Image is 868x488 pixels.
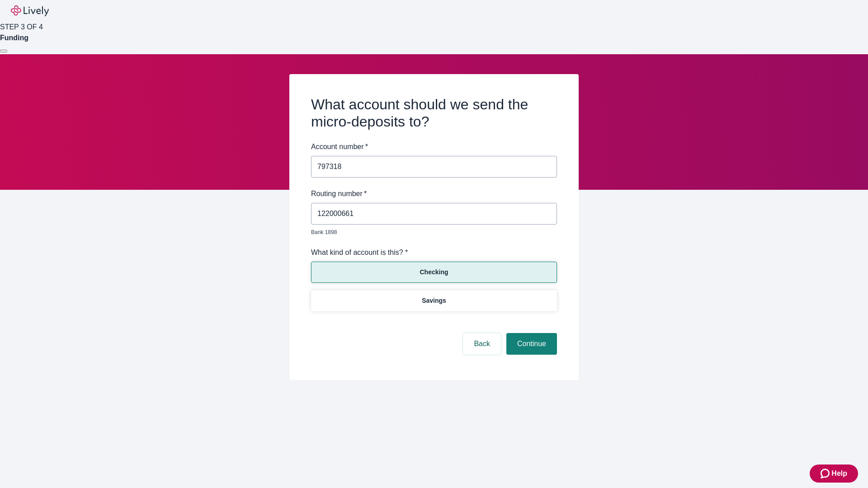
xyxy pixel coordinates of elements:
h2: What account should we send the micro-deposits to? [311,96,557,131]
button: Back [463,333,501,355]
label: Routing number [311,188,367,199]
svg: Zendesk support icon [821,468,831,479]
label: What kind of account is this? * [311,247,408,258]
button: Savings [311,290,557,311]
p: Savings [422,296,446,305]
p: Checking [420,267,448,277]
button: Checking [311,262,557,283]
span: Help [831,468,847,479]
button: Zendesk support iconHelp [810,465,858,483]
label: Account number [311,141,368,152]
button: Continue [506,333,557,355]
p: Bank 1898 [311,228,551,236]
img: Lively [11,5,49,16]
